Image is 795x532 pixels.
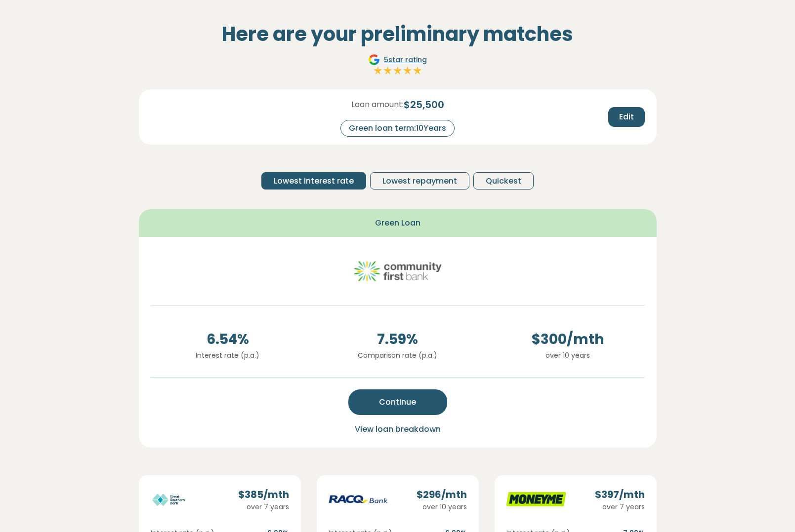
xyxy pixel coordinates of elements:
p: over 10 years [491,350,645,361]
span: 7.59 % [321,329,475,350]
img: racq-personal logo [329,487,388,512]
span: 5 star rating [384,55,427,65]
div: over 7 years [238,502,289,512]
button: Continue [348,389,447,415]
p: Interest rate (p.a.) [151,350,305,361]
div: $ 385 /mth [238,487,289,502]
img: Full star [383,66,393,76]
img: Full star [403,66,413,76]
div: $ 397 /mth [595,487,645,502]
span: Loan amount: [351,99,404,111]
img: moneyme logo [506,487,566,512]
p: Comparison rate (p.a.) [321,350,475,361]
img: Full star [393,66,403,76]
button: Lowest interest rate [261,172,366,190]
span: Lowest repayment [382,175,457,187]
span: View loan breakdown [355,423,441,435]
img: community-first logo [353,249,442,293]
span: $ 25,500 [404,97,444,112]
button: Edit [608,107,645,127]
a: Google5star ratingFull starFull starFull starFull starFull star [367,54,428,77]
span: Lowest interest rate [274,175,354,187]
div: over 7 years [595,502,645,512]
div: over 10 years [417,502,467,512]
span: Quickest [486,175,521,187]
span: Edit [619,111,634,123]
span: $ 300 /mth [491,329,645,350]
span: 6.54 % [151,329,305,350]
img: Full star [413,66,422,76]
img: Google [368,54,380,66]
button: View loan breakdown [352,423,444,436]
span: Continue [379,396,416,408]
span: Green Loan [375,217,420,229]
img: Full star [373,66,383,76]
button: Lowest repayment [370,172,469,190]
img: great-southern logo [151,487,210,512]
div: Green loan term: 10 Years [340,120,455,137]
button: Quickest [473,172,534,190]
h2: Here are your preliminary matches [139,22,657,46]
div: $ 296 /mth [417,487,467,502]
